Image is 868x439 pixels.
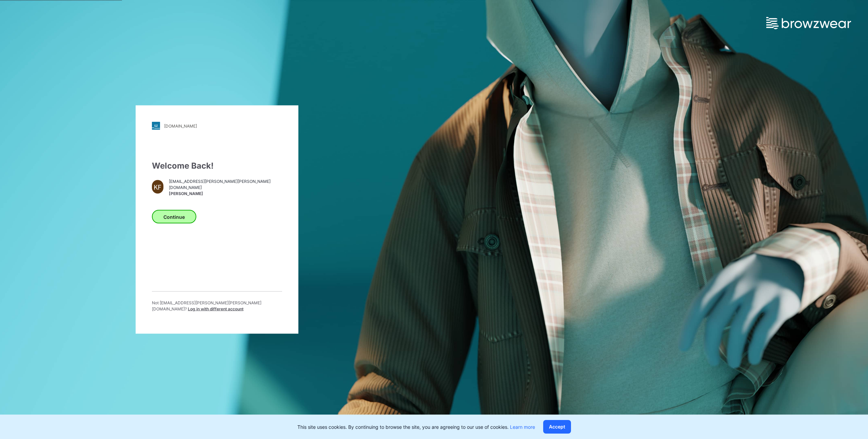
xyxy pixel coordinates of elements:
span: Log in with different account [188,306,243,311]
a: Learn more [510,424,535,430]
button: Continue [152,210,196,224]
button: Accept [543,420,571,434]
a: [DOMAIN_NAME] [152,122,282,130]
span: [PERSON_NAME] [169,190,282,196]
p: Not [EMAIL_ADDRESS][PERSON_NAME][PERSON_NAME][DOMAIN_NAME] ? [152,300,282,312]
p: This site uses cookies. By continuing to browse the site, you are agreeing to our use of cookies. [297,423,535,431]
span: [EMAIL_ADDRESS][PERSON_NAME][PERSON_NAME][DOMAIN_NAME] [169,178,282,190]
div: Welcome Back! [152,160,282,172]
img: stylezone-logo.562084cfcfab977791bfbf7441f1a819.svg [152,122,160,130]
img: browzwear-logo.e42bd6dac1945053ebaf764b6aa21510.svg [766,17,851,29]
div: KF [152,180,163,194]
div: [DOMAIN_NAME] [164,123,197,128]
